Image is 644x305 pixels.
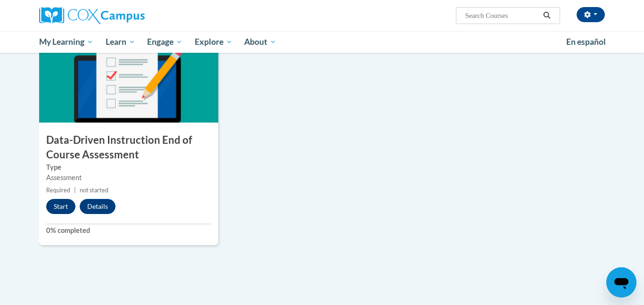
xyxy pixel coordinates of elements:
[39,133,218,162] h3: Data-Driven Instruction End of Course Assessment
[577,7,605,22] button: Account Settings
[80,199,116,214] button: Details
[46,225,211,236] label: 0% completed
[566,37,606,47] span: En español
[39,36,93,48] span: My Learning
[106,36,135,48] span: Learn
[606,267,636,297] iframe: Button to launch messaging window
[25,31,619,53] div: Main menu
[239,31,283,53] a: About
[46,199,75,214] button: Start
[80,187,108,194] span: not started
[74,187,76,194] span: |
[46,187,70,194] span: Required
[99,31,141,53] a: Learn
[39,7,218,24] a: Cox Campus
[33,31,99,53] a: My Learning
[195,36,232,48] span: Explore
[147,36,182,48] span: Engage
[141,31,189,53] a: Engage
[46,173,211,183] div: Assessment
[540,10,554,21] button: Search
[189,31,239,53] a: Explore
[560,32,612,52] a: En español
[39,28,218,123] img: Course Image
[46,162,211,173] label: Type
[464,10,540,21] input: Search Courses
[39,7,145,24] img: Cox Campus
[244,36,276,48] span: About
